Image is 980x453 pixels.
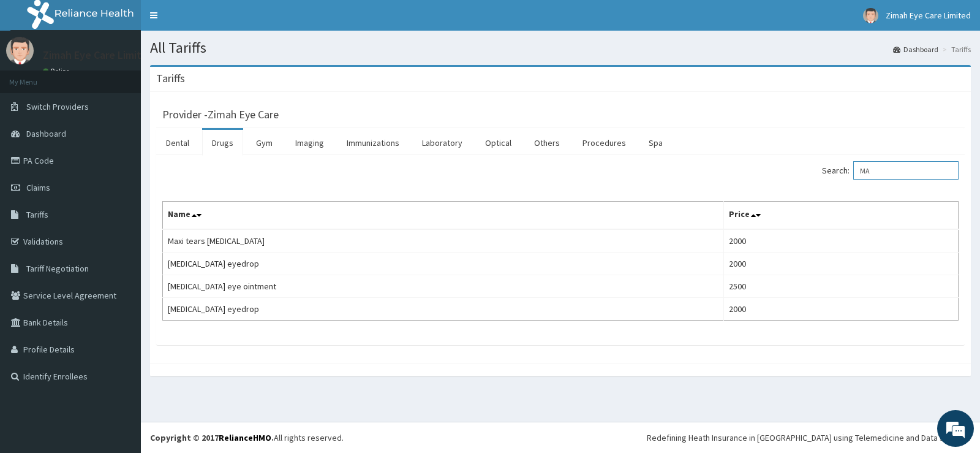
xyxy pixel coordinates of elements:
[285,130,334,156] a: Imaging
[724,298,959,321] td: 2000
[337,130,409,156] a: Immunizations
[162,109,279,120] h3: Provider - Zimah Eye Care
[26,182,50,193] span: Claims
[940,44,971,55] li: Tariffs
[886,10,971,21] span: Zimah Eye Care Limited
[163,298,724,321] td: [MEDICAL_DATA] eyedrop
[163,275,724,298] td: [MEDICAL_DATA] eye ointment
[43,67,72,75] a: Online
[163,253,724,275] td: [MEDICAL_DATA] eyedrop
[150,40,971,56] h1: All Tariffs
[163,229,724,253] td: Maxi tears [MEDICAL_DATA]
[246,130,282,156] a: Gym
[26,209,48,220] span: Tariffs
[524,130,570,156] a: Others
[219,432,271,443] a: RelianceHMO
[156,73,185,84] h3: Tariffs
[150,432,274,443] strong: Copyright © 2017 .
[163,202,724,230] th: Name
[202,130,243,156] a: Drugs
[412,130,472,156] a: Laboratory
[71,143,169,267] span: We're online!
[863,8,878,23] img: User Image
[26,101,89,112] span: Switch Providers
[647,432,971,444] div: Redefining Heath Insurance in [GEOGRAPHIC_DATA] using Telemedicine and Data Science!
[822,161,959,180] label: Search:
[639,130,673,156] a: Spa
[43,50,154,61] p: Zimah Eye Care Limited
[853,161,959,180] input: Search:
[475,130,521,156] a: Optical
[201,6,230,36] div: Minimize live chat window
[724,253,959,275] td: 2000
[573,130,636,156] a: Procedures
[26,128,66,139] span: Dashboard
[23,61,50,92] img: d_794563401_company_1708531726252_794563401
[724,202,959,230] th: Price
[724,229,959,253] td: 2000
[6,313,233,356] textarea: Type your message and hit 'Enter'
[141,422,980,453] footer: All rights reserved.
[893,44,938,55] a: Dashboard
[156,130,199,156] a: Dental
[6,37,34,64] img: User Image
[26,263,89,274] span: Tariff Negotiation
[724,275,959,298] td: 2500
[64,69,206,85] div: Chat with us now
